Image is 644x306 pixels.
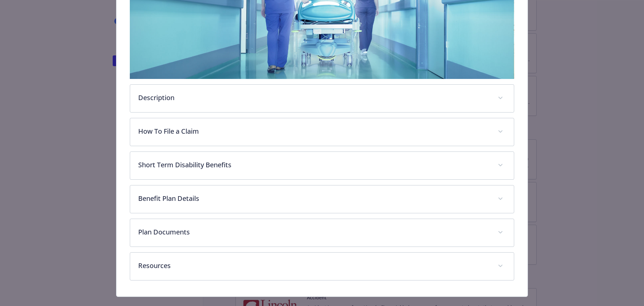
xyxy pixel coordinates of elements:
p: Benefit Plan Details [138,193,490,204]
div: Resources [130,253,514,280]
div: Short Term Disability Benefits [130,152,514,179]
p: Short Term Disability Benefits [138,160,490,170]
div: Benefit Plan Details [130,185,514,213]
p: Description [138,93,490,103]
div: Description [130,85,514,112]
p: Plan Documents [138,227,490,237]
p: Resources [138,261,490,271]
div: How To File a Claim [130,118,514,146]
div: Plan Documents [130,219,514,247]
p: How To File a Claim [138,126,490,136]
